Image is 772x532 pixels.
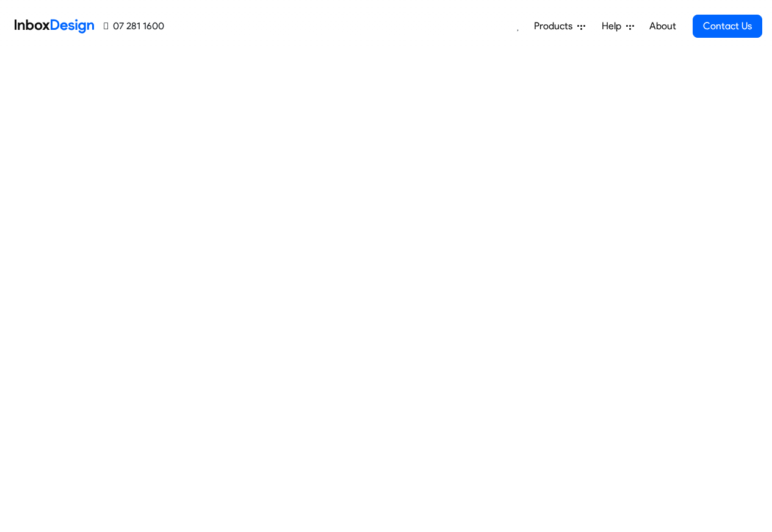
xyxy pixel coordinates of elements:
a: Help [597,14,639,38]
a: 07 281 1600 [104,19,164,34]
span: Products [534,19,577,34]
a: About [646,14,679,38]
a: Products [529,14,590,38]
a: Contact Us [693,15,762,38]
span: Help [602,19,626,34]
